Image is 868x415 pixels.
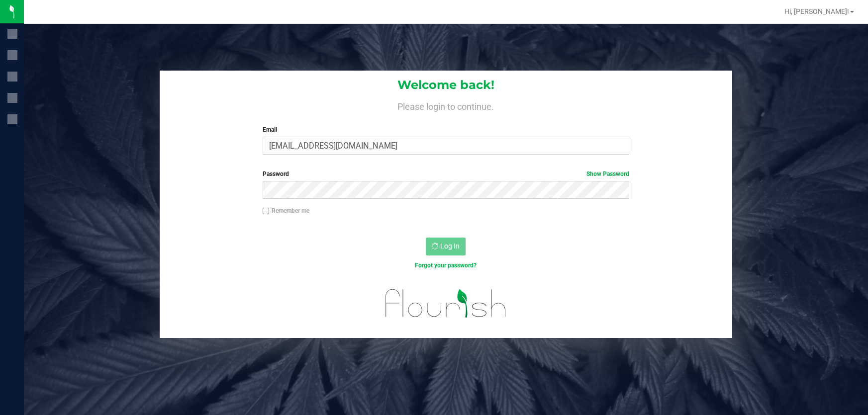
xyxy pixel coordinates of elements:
a: Show Password [586,170,629,177]
a: Forgot your password? [415,262,477,269]
img: flourish_logo.svg [375,280,518,327]
button: Log In [426,238,466,255]
span: Password [263,170,289,177]
h4: Please login to continue. [160,99,732,111]
label: Email [263,125,630,134]
label: Remember me [263,206,309,215]
span: Hi, [PERSON_NAME]! [784,7,849,15]
input: Remember me [263,208,270,215]
h1: Welcome back! [160,79,732,91]
span: Log In [440,242,460,250]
